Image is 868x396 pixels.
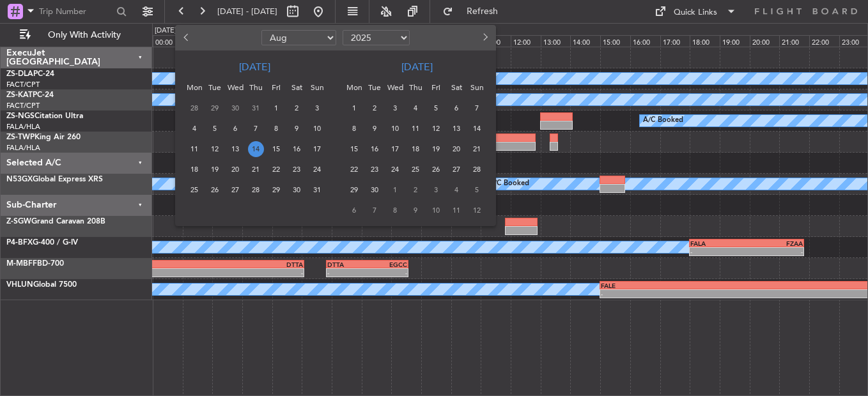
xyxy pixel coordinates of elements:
span: 7 [248,121,264,137]
span: 11 [449,202,465,218]
div: Sun [307,77,327,98]
div: 19-8-2025 [205,159,225,179]
span: 4 [187,121,203,137]
div: Tue [364,77,385,98]
span: 15 [346,141,362,157]
span: 26 [207,182,223,198]
div: 18-9-2025 [405,139,426,159]
div: 4-8-2025 [184,118,205,139]
div: 21-9-2025 [467,139,487,159]
div: Tue [205,77,225,98]
div: 7-9-2025 [467,98,487,118]
div: 2-8-2025 [286,98,307,118]
span: 7 [469,100,485,116]
div: 12-9-2025 [426,118,446,139]
div: Mon [344,77,364,98]
span: 23 [367,162,383,178]
div: 11-8-2025 [184,139,205,159]
div: 4-9-2025 [405,98,426,118]
div: Mon [184,77,205,98]
span: 14 [248,141,264,157]
div: 28-8-2025 [245,179,266,200]
div: 6-8-2025 [225,118,245,139]
div: 20-8-2025 [225,159,245,179]
span: 28 [469,162,485,178]
div: Thu [245,77,266,98]
div: 10-9-2025 [385,118,405,139]
div: 30-7-2025 [225,98,245,118]
span: 28 [187,100,203,116]
span: 22 [268,162,284,178]
div: 12-8-2025 [205,139,225,159]
div: 3-10-2025 [426,179,446,200]
span: 3 [309,100,325,116]
div: 10-10-2025 [426,200,446,220]
div: 31-8-2025 [307,179,327,200]
span: 19 [428,141,444,157]
span: 30 [367,182,383,198]
span: 2 [367,100,383,116]
span: 27 [449,162,465,178]
div: 1-9-2025 [344,98,364,118]
span: 8 [346,121,362,137]
span: 16 [367,141,383,157]
div: 10-8-2025 [307,118,327,139]
div: 28-9-2025 [467,159,487,179]
div: 2-9-2025 [364,98,385,118]
button: Next month [477,27,492,48]
div: 27-8-2025 [225,179,245,200]
span: 15 [268,141,284,157]
div: 9-10-2025 [405,200,426,220]
span: 31 [309,182,325,198]
div: 8-9-2025 [344,118,364,139]
div: 11-10-2025 [446,200,467,220]
span: 30 [289,182,305,198]
div: Fri [266,77,286,98]
span: 19 [207,162,223,178]
div: 22-8-2025 [266,159,286,179]
span: 14 [469,121,485,137]
div: 14-9-2025 [467,118,487,139]
span: 2 [408,182,424,198]
span: 26 [428,162,444,178]
span: 12 [428,121,444,137]
div: Sat [446,77,467,98]
div: Sat [286,77,307,98]
span: 8 [268,121,284,137]
div: 14-8-2025 [245,139,266,159]
span: 12 [469,202,485,218]
select: Select month [261,30,336,45]
span: 11 [408,121,424,137]
span: 24 [309,162,325,178]
div: 22-9-2025 [344,159,364,179]
span: 21 [469,141,485,157]
div: 23-8-2025 [286,159,307,179]
div: 28-7-2025 [184,98,205,118]
div: 25-8-2025 [184,179,205,200]
span: 8 [387,202,403,218]
span: 10 [309,121,325,137]
div: 12-10-2025 [467,200,487,220]
div: 7-8-2025 [245,118,266,139]
div: Wed [385,77,405,98]
div: 24-8-2025 [307,159,327,179]
span: 6 [228,121,244,137]
span: 9 [408,202,424,218]
div: 8-10-2025 [385,200,405,220]
div: 3-9-2025 [385,98,405,118]
span: 28 [248,182,264,198]
div: Wed [225,77,245,98]
div: 15-8-2025 [266,139,286,159]
span: 29 [207,100,223,116]
div: 6-9-2025 [446,98,467,118]
div: 1-10-2025 [385,179,405,200]
span: 5 [428,100,444,116]
div: 29-8-2025 [266,179,286,200]
span: 1 [268,100,284,116]
span: 1 [346,100,362,116]
span: 18 [187,162,203,178]
div: 17-9-2025 [385,139,405,159]
div: 31-7-2025 [245,98,266,118]
div: 20-9-2025 [446,139,467,159]
span: 9 [367,121,383,137]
